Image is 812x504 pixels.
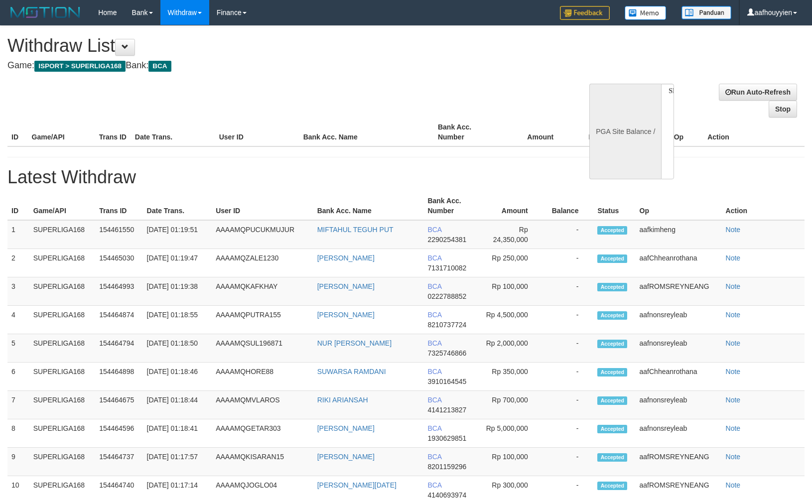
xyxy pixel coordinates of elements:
td: 154465030 [95,249,142,277]
td: 154464675 [95,391,142,419]
td: SUPERLIGA168 [29,220,96,249]
span: BCA [427,481,441,489]
img: Feedback.jpg [560,6,610,20]
th: Bank Acc. Number [423,192,479,220]
span: Accepted [597,453,627,462]
img: MOTION_logo.png [7,5,83,20]
a: [PERSON_NAME][DATE] [317,481,397,489]
span: 7131710082 [427,264,466,272]
td: - [543,220,594,249]
a: Note [726,339,741,347]
span: BCA [427,339,441,347]
img: panduan.png [681,6,731,19]
td: [DATE] 01:18:46 [143,363,212,391]
th: ID [7,118,28,146]
span: Accepted [597,396,627,405]
a: [PERSON_NAME] [317,311,375,319]
th: Amount [501,118,568,146]
img: Button%20Memo.svg [625,6,667,20]
td: AAAAMQKAFKHAY [212,277,313,306]
span: BCA [427,254,441,262]
td: aafnonsreyleab [636,391,722,419]
span: Accepted [597,425,627,433]
span: Accepted [597,340,627,348]
td: 154464993 [95,277,142,306]
a: Note [726,396,741,404]
span: Accepted [597,311,627,320]
a: Note [726,254,741,262]
td: Rp 100,000 [479,277,542,306]
a: Note [726,424,741,432]
span: Accepted [597,482,627,490]
td: [DATE] 01:18:55 [143,306,212,334]
th: Game/API [29,192,96,220]
td: [DATE] 01:18:50 [143,334,212,363]
td: 1 [7,220,29,249]
td: SUPERLIGA168 [29,306,96,334]
td: aafChheanrothana [636,363,722,391]
td: aafnonsreyleab [636,419,722,448]
td: - [543,363,594,391]
a: [PERSON_NAME] [317,424,375,432]
td: - [543,419,594,448]
td: 6 [7,363,29,391]
span: 3910164545 [427,378,466,385]
td: 154464596 [95,419,142,448]
span: Accepted [597,226,627,235]
td: 154464794 [95,334,142,363]
th: Bank Acc. Name [313,192,424,220]
td: - [543,249,594,277]
span: ISPORT > SUPERLIGA168 [34,61,126,72]
td: 7 [7,391,29,419]
td: AAAAMQMVLAROS [212,391,313,419]
td: [DATE] 01:18:44 [143,391,212,419]
td: Rp 250,000 [479,249,542,277]
td: Rp 4,500,000 [479,306,542,334]
span: 7325746866 [427,349,466,357]
span: 4141213827 [427,406,466,414]
td: AAAAMQHORE88 [212,363,313,391]
span: 8210737724 [427,321,466,329]
td: AAAAMQZALE1230 [212,249,313,277]
td: 3 [7,277,29,306]
a: MIFTAHUL TEGUH PUT [317,226,394,234]
a: Stop [769,101,797,118]
td: 154464737 [95,448,142,476]
td: SUPERLIGA168 [29,391,96,419]
th: Action [703,118,805,146]
th: Trans ID [95,118,131,146]
th: Trans ID [95,192,142,220]
td: AAAAMQPUCUKMUJUR [212,220,313,249]
td: - [543,277,594,306]
td: aafnonsreyleab [636,306,722,334]
a: RIKI ARIANSAH [317,396,368,404]
span: BCA [427,282,441,290]
a: Note [726,368,741,376]
a: Run Auto-Refresh [719,84,797,101]
td: [DATE] 01:19:47 [143,249,212,277]
h1: Withdraw List [7,36,532,56]
th: Op [670,118,704,146]
td: 2 [7,249,29,277]
a: Note [726,311,741,319]
td: - [543,306,594,334]
td: 154464898 [95,363,142,391]
a: [PERSON_NAME] [317,254,375,262]
td: SUPERLIGA168 [29,334,96,363]
th: Balance [543,192,594,220]
td: Rp 700,000 [479,391,542,419]
th: Date Trans. [131,118,215,146]
span: BCA [427,424,441,432]
td: aafROMSREYNEANG [636,277,722,306]
td: SUPERLIGA168 [29,448,96,476]
th: Op [636,192,722,220]
span: BCA [148,61,171,72]
div: PGA Site Balance / [589,84,661,179]
td: 5 [7,334,29,363]
td: AAAAMQGETAR303 [212,419,313,448]
td: AAAAMQSUL196871 [212,334,313,363]
td: 154464874 [95,306,142,334]
td: Rp 100,000 [479,448,542,476]
td: AAAAMQKISARAN15 [212,448,313,476]
td: aafnonsreyleab [636,334,722,363]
